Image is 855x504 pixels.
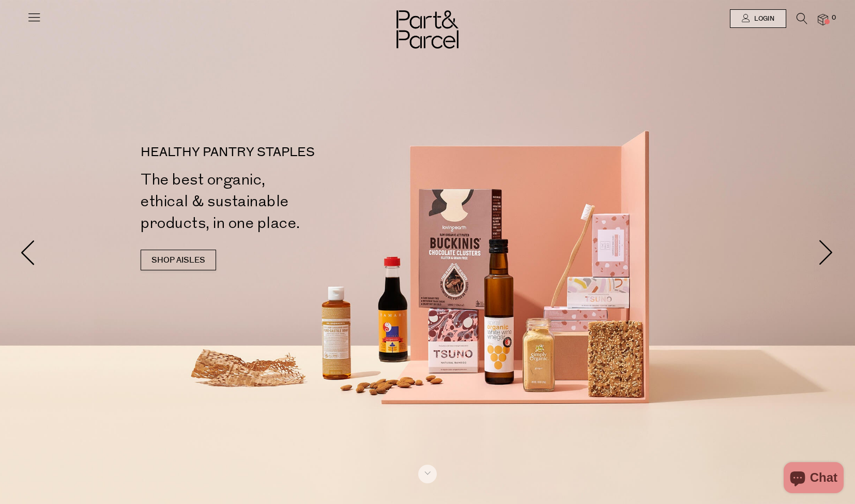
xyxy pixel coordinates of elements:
[818,14,828,25] a: 0
[730,9,786,28] a: Login
[781,462,847,496] inbox-online-store-chat: Shopify online store chat
[396,10,459,49] img: Part&Parcel
[141,250,216,270] a: SHOP AISLES
[752,14,774,23] span: Login
[141,169,432,234] h2: The best organic, ethical & sustainable products, in one place.
[141,146,432,159] p: HEALTHY PANTRY STAPLES
[829,13,838,23] span: 0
